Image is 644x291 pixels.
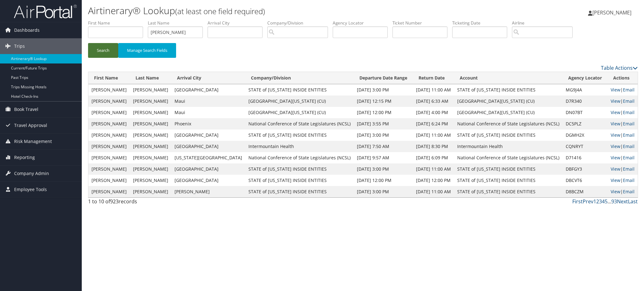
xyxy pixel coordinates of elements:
[245,96,354,107] td: [GEOGRAPHIC_DATA][US_STATE] (CU)
[563,186,608,197] td: D8BCZM
[14,166,49,181] span: Company Admin
[572,198,583,205] a: First
[110,198,119,205] span: 923
[454,152,563,163] td: National Conference of State Legislatures (NCSL)
[623,177,635,183] a: Email
[88,129,130,141] td: [PERSON_NAME]
[14,38,25,54] span: Trips
[563,96,608,107] td: D7R340
[245,141,354,152] td: Intermountain Health
[623,121,635,127] a: Email
[88,186,130,197] td: [PERSON_NAME]
[245,129,354,141] td: STATE of [US_STATE] INSIDE ENTITIES
[245,84,354,96] td: STATE of [US_STATE] INSIDE ENTITIES
[413,175,454,186] td: [DATE] 12:00 PM
[245,186,354,197] td: STATE of [US_STATE] INSIDE ENTITIES
[245,152,354,163] td: National Conference of State Legislatures (NCSL)
[454,107,563,118] td: [GEOGRAPHIC_DATA][US_STATE] (CU)
[452,20,512,26] label: Ticketing Date
[611,132,620,138] a: View
[245,163,354,175] td: STATE of [US_STATE] INSIDE ENTITIES
[267,20,333,26] label: Company/Division
[623,132,635,138] a: Email
[14,22,40,38] span: Dashboards
[563,118,608,129] td: DC5PLZ
[171,84,245,96] td: [GEOGRAPHIC_DATA]
[148,20,208,26] label: Last Name
[413,96,454,107] td: [DATE] 6:33 AM
[130,175,171,186] td: [PERSON_NAME]
[602,198,605,205] a: 4
[608,72,638,84] th: Actions
[611,166,620,172] a: View
[608,198,611,205] span: …
[413,118,454,129] td: [DATE] 6:24 PM
[14,118,47,133] span: Travel Approval
[563,72,608,84] th: Agency Locator: activate to sort column ascending
[563,152,608,163] td: D71416
[611,121,620,127] a: View
[88,20,148,26] label: First Name
[245,72,354,84] th: Company/Division
[454,129,563,141] td: STATE of [US_STATE] INSIDE ENTITIES
[623,87,635,93] a: Email
[130,186,171,197] td: [PERSON_NAME]
[608,175,638,186] td: |
[608,152,638,163] td: |
[354,118,413,129] td: [DATE] 3:55 PM
[623,98,635,104] a: Email
[623,166,635,172] a: Email
[118,43,176,58] button: Manage Search Fields
[130,118,171,129] td: [PERSON_NAME]
[454,141,563,152] td: Intermountain Health
[88,72,130,84] th: First Name: activate to sort column ascending
[608,186,638,197] td: |
[130,84,171,96] td: [PERSON_NAME]
[14,134,52,149] span: Risk Management
[354,107,413,118] td: [DATE] 12:00 PM
[599,198,602,205] a: 3
[593,198,596,205] a: 1
[563,107,608,118] td: DN07BT
[354,96,413,107] td: [DATE] 12:15 PM
[130,141,171,152] td: [PERSON_NAME]
[592,9,631,16] span: [PERSON_NAME]
[171,72,245,84] th: Arrival City: activate to sort column ascending
[601,64,638,71] a: Table Actions
[14,102,38,117] span: Book Travel
[88,4,454,17] h1: Airtinerary® Lookup
[175,6,265,16] small: (at least one field required)
[608,163,638,175] td: |
[413,84,454,96] td: [DATE] 11:00 AM
[245,107,354,118] td: [GEOGRAPHIC_DATA][US_STATE] (CU)
[413,141,454,152] td: [DATE] 8:30 PM
[623,189,635,195] a: Email
[245,118,354,129] td: National Conference of State Legislatures (NCSL)
[611,177,620,183] a: View
[14,182,47,197] span: Employee Tools
[454,84,563,96] td: STATE of [US_STATE] INSIDE ENTITIES
[413,163,454,175] td: [DATE] 11:00 AM
[454,175,563,186] td: STATE of [US_STATE] INSIDE ENTITIES
[171,175,245,186] td: [GEOGRAPHIC_DATA]
[611,143,620,149] a: View
[88,84,130,96] td: [PERSON_NAME]
[563,163,608,175] td: DBFGY3
[617,198,628,205] a: Next
[413,107,454,118] td: [DATE] 4:00 PM
[413,72,454,84] th: Return Date: activate to sort column ascending
[171,152,245,163] td: [US_STATE][GEOGRAPHIC_DATA]
[130,96,171,107] td: [PERSON_NAME]
[563,175,608,186] td: DBCVT6
[354,141,413,152] td: [DATE] 7:50 AM
[354,129,413,141] td: [DATE] 3:00 PM
[454,118,563,129] td: National Conference of State Legislatures (NCSL)
[171,96,245,107] td: Maui
[608,129,638,141] td: |
[413,152,454,163] td: [DATE] 6:09 PM
[563,129,608,141] td: DGMH2X
[608,107,638,118] td: |
[130,163,171,175] td: [PERSON_NAME]
[333,20,392,26] label: Agency Locator
[130,129,171,141] td: [PERSON_NAME]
